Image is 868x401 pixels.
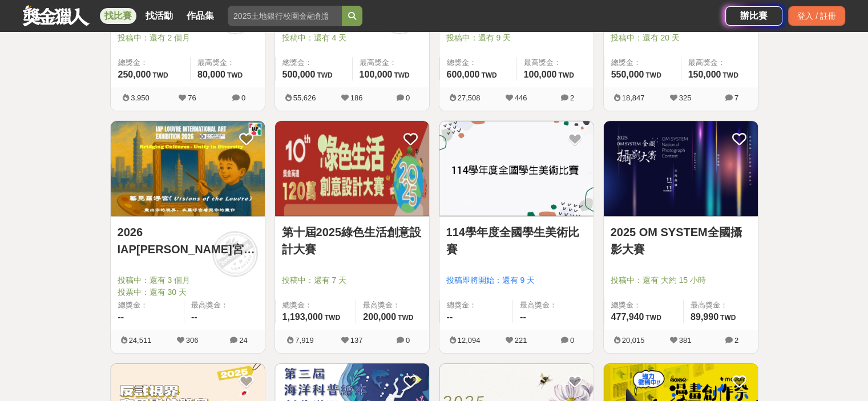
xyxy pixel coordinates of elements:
span: 550,000 [611,70,644,79]
a: 114學年度全國學生美術比賽 [446,224,587,258]
span: 100,000 [360,70,393,79]
span: 最高獎金： [524,57,587,68]
span: 200,000 [363,312,396,322]
span: 55,626 [293,94,316,102]
span: 1,193,000 [282,312,323,322]
span: 0 [241,94,245,102]
span: 20,015 [622,336,645,345]
span: 最高獎金： [197,57,258,68]
span: 2 [734,336,738,345]
span: 總獎金： [282,57,345,68]
span: 7,919 [295,336,314,345]
span: TWD [227,71,243,79]
span: 89,990 [691,312,718,322]
span: 最高獎金： [520,299,587,311]
span: 最高獎金： [360,57,422,68]
a: 找活動 [141,8,177,24]
span: TWD [152,71,168,79]
span: -- [520,312,526,322]
span: 186 [350,94,363,102]
span: TWD [645,314,661,322]
span: 最高獎金： [363,299,422,311]
a: 作品集 [182,8,219,24]
span: 3,950 [131,94,150,102]
span: 0 [406,94,410,102]
span: 7 [734,94,738,102]
span: 投稿中：還有 9 天 [446,32,587,44]
span: 投票中：還有 30 天 [118,286,258,298]
span: 446 [515,94,527,102]
span: 24 [239,336,247,345]
span: 306 [186,336,199,345]
span: TWD [722,71,738,79]
span: TWD [558,71,574,79]
span: -- [447,312,453,322]
a: 2025 OM SYSTEM全國攝影大賽 [611,224,751,258]
span: 投稿中：還有 7 天 [282,274,422,286]
span: 27,508 [458,94,481,102]
span: TWD [645,71,661,79]
span: TWD [398,314,413,322]
span: 12,094 [458,336,481,345]
span: 總獎金： [282,299,349,311]
a: 辦比賽 [725,6,782,26]
span: -- [118,312,124,322]
span: 總獎金： [611,299,676,311]
span: 18,847 [622,94,645,102]
span: 最高獎金： [688,57,751,68]
a: 2026 IAP[PERSON_NAME]宮國際藝術展徵件 [118,224,258,258]
span: 投稿中：還有 4 天 [282,32,422,44]
img: Cover Image [111,121,265,216]
span: 150,000 [688,70,721,79]
span: TWD [394,71,409,79]
span: 投稿中：還有 大約 15 小時 [611,274,751,286]
span: 總獎金： [447,57,510,68]
span: 24,511 [129,336,152,345]
span: 137 [350,336,363,345]
span: 250,000 [118,70,151,79]
span: 最高獎金： [191,299,258,311]
span: TWD [481,71,496,79]
span: 325 [679,94,692,102]
img: Cover Image [604,121,758,216]
span: 投稿中：還有 3 個月 [118,274,258,286]
span: 500,000 [282,70,316,79]
span: 0 [406,336,410,345]
span: 381 [679,336,692,345]
input: 2025土地銀行校園金融創意挑戰賽：從你出發 開啟智慧金融新頁 [228,6,342,26]
span: 221 [515,336,527,345]
span: 0 [570,336,574,345]
span: 600,000 [447,70,480,79]
span: 投稿中：還有 2 個月 [118,32,258,44]
span: 76 [188,94,196,102]
span: 投稿中：還有 20 天 [611,32,751,44]
span: 2 [570,94,574,102]
span: 80,000 [197,70,225,79]
span: 最高獎金： [691,299,751,311]
span: 總獎金： [118,299,177,311]
span: 總獎金： [611,57,674,68]
span: TWD [325,314,340,322]
div: 登入 / 註冊 [788,6,845,26]
a: Cover Image [604,121,758,217]
a: Cover Image [275,121,429,217]
span: 總獎金： [447,299,506,311]
a: Cover Image [439,121,594,217]
span: -- [191,312,197,322]
img: Cover Image [275,121,429,216]
a: 找比賽 [100,8,136,24]
span: 100,000 [524,70,557,79]
span: 總獎金： [118,57,183,68]
img: Cover Image [439,121,594,216]
span: TWD [317,71,332,79]
span: TWD [720,314,736,322]
span: 477,940 [611,312,644,322]
span: 投稿即將開始：還有 9 天 [446,274,587,286]
a: Cover Image [111,121,265,217]
a: 第十屆2025綠色生活創意設計大賽 [282,224,422,258]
